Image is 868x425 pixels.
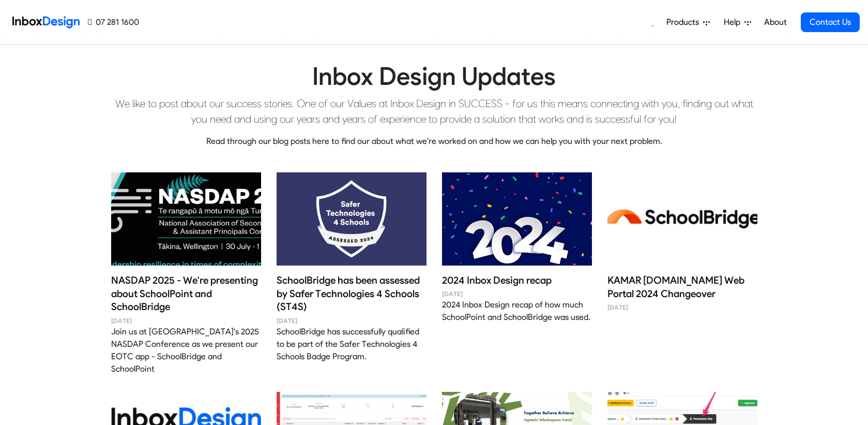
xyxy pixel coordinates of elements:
[277,157,427,281] img: SchoolBridge has been assessed by Safer Technologies 4 Schools (ST4S) image
[720,12,755,33] a: Help
[277,172,427,363] a: SchoolBridge has been assessed by Safer Technologies 4 Schools (ST4S) image SchoolBridge has been...
[442,299,592,324] div: 2024 Inbox Design recap of how much SchoolPoint and SchoolBridge was used.
[607,274,757,301] h4: KAMAR [DOMAIN_NAME] Web Portal 2024 Changeover
[111,62,757,92] h1: Inbox Design Updates
[442,172,592,324] a: 2024 Inbox Design recap image 2024 Inbox Design recap [DATE] 2024 Inbox Design recap of how much ...
[111,316,261,326] time: [DATE]
[277,274,427,314] h4: SchoolBridge has been assessed by Safer Technologies 4 Schools (ST4S)
[761,12,789,33] a: About
[277,316,427,326] time: [DATE]
[111,326,261,375] div: Join us at [GEOGRAPHIC_DATA]'s 2025 NASDAP Conference as we present our EOTC app - SchoolBridge a...
[666,16,703,28] span: Products
[607,303,757,312] time: [DATE]
[442,157,592,281] img: 2024 Inbox Design recap image
[662,12,714,33] a: Products
[607,157,757,281] img: KAMAR school.kiwi Web Portal 2024 Changeover image
[442,289,592,299] time: [DATE]
[607,172,757,313] a: KAMAR school.kiwi Web Portal 2024 Changeover image KAMAR [DOMAIN_NAME] Web Portal 2024 Changeover...
[724,16,744,28] span: Help
[111,172,261,376] a: NASDAP 2025 - We're presenting about SchoolPoint and SchoolBridge image NASDAP 2025 - We're prese...
[111,157,261,281] img: NASDAP 2025 - We're presenting about SchoolPoint and SchoolBridge image
[111,274,261,314] h4: NASDAP 2025 - We're presenting about SchoolPoint and SchoolBridge
[277,326,427,363] div: SchoolBridge has successfully qualified to be part of the Safer Technologies 4 Schools Badge Prog...
[111,96,757,127] p: We like to post about our success stories. One of our Values at Inbox Design in SUCCESS - for us ...
[88,16,139,28] a: 07 281 1600
[801,12,860,32] a: Contact Us
[442,274,592,287] h4: 2024 Inbox Design recap
[111,135,757,148] p: Read through our blog posts here to find our about what we're worked on and how we can help you w...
